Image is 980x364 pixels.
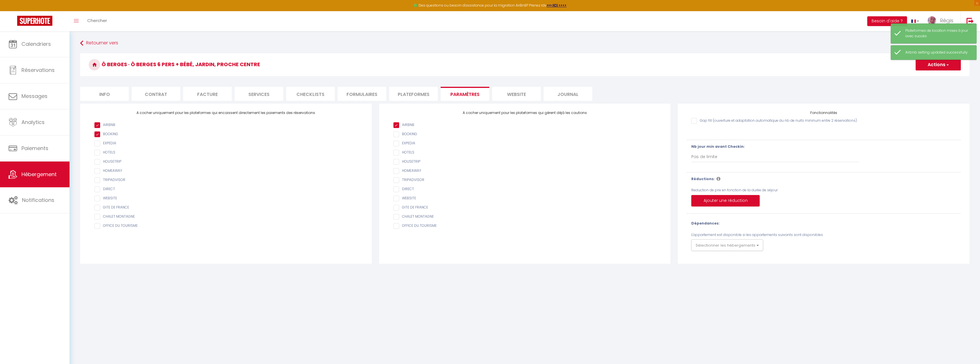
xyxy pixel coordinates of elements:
[21,93,47,100] span: Messages
[132,87,180,101] li: Contrat
[691,232,868,238] label: L'appartement est disponible si les appartements suivants sont disponibles
[905,28,971,39] div: Plateformes de location mises à jour avec succès
[89,111,363,115] h4: A cocher uniquement pour les plateformes qui encaissent directement les paiements des réservations
[235,87,283,101] li: Services
[691,188,819,193] label: Reduction de prix en fonction de la durée de séjour
[691,144,745,149] b: Nb jour min avant Checkin:
[80,38,969,48] a: Retourner vers
[389,87,438,101] li: Plateformes
[183,87,232,101] li: Facture
[87,17,107,23] span: Chercher
[83,11,111,31] a: Chercher
[544,87,592,101] li: Journal
[492,87,541,101] li: website
[691,176,715,181] b: Réductions:
[21,66,55,74] span: Réservations
[388,111,662,115] h4: A cocher uniquement pour les plateformes qui gèrent déjà les cautions
[17,16,52,26] img: Super Booking
[547,3,567,8] a: >>> ICI <<<<
[22,196,54,204] span: Notifications
[80,53,969,76] h3: Ô Berges · Ô Berges 6 pers + bébé, jardin, proche centre
[21,119,45,126] span: Analytics
[867,16,907,26] button: Besoin d'aide ?
[21,171,57,178] span: Hébergement
[691,195,760,206] button: Ajouter une réduction
[928,16,936,25] img: ...
[691,221,720,226] b: Dépendances:
[286,87,335,101] li: Checklists
[21,145,48,152] span: Paiements
[905,50,971,55] div: Airbnb setting updated successfully
[967,17,974,25] img: logout
[691,239,763,251] button: Sélectionner les hébergements
[80,87,129,101] li: Info
[916,59,961,70] button: Actions
[923,11,961,31] a: ... Régis
[686,111,961,115] h4: Fonctionnalités
[338,87,386,101] li: Formulaires
[21,40,51,48] span: Calendriers
[441,87,489,101] li: Paramètres
[940,17,953,24] span: Régis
